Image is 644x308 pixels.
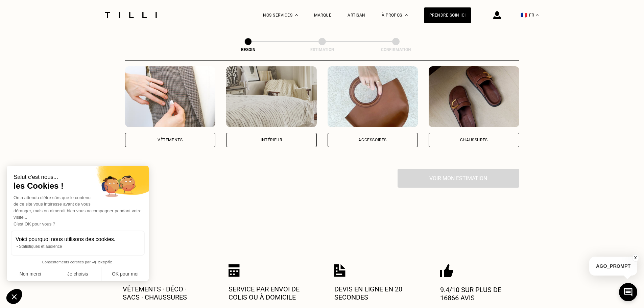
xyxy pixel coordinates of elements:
[358,138,387,142] div: Accessoires
[158,138,183,142] div: Vêtements
[229,264,240,277] img: Icon
[334,264,345,277] img: Icon
[295,14,298,16] img: Menu déroulant
[348,13,365,18] a: Artisan
[589,257,637,276] p: AGO_PROMPT
[521,12,527,18] span: 🇫🇷
[226,66,317,127] img: Intérieur
[229,285,310,301] p: Service par envoi de colis ou à domicile
[214,47,282,52] div: Besoin
[362,47,430,52] div: Confirmation
[460,138,488,142] div: Chaussures
[440,286,521,302] p: 9.4/10 sur plus de 16866 avis
[493,11,501,19] img: icône connexion
[123,285,204,301] p: Vêtements · Déco · Sacs · Chaussures
[424,7,471,23] a: Prendre soin ici
[288,47,356,52] div: Estimation
[440,264,453,278] img: Icon
[125,66,216,127] img: Vêtements
[328,66,418,127] img: Accessoires
[405,14,408,16] img: Menu déroulant à propos
[429,66,519,127] img: Chaussures
[314,13,331,18] a: Marque
[261,138,282,142] div: Intérieur
[536,14,539,16] img: menu déroulant
[334,285,415,301] p: Devis en ligne en 20 secondes
[102,12,159,18] img: Logo du service de couturière Tilli
[632,254,639,262] button: X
